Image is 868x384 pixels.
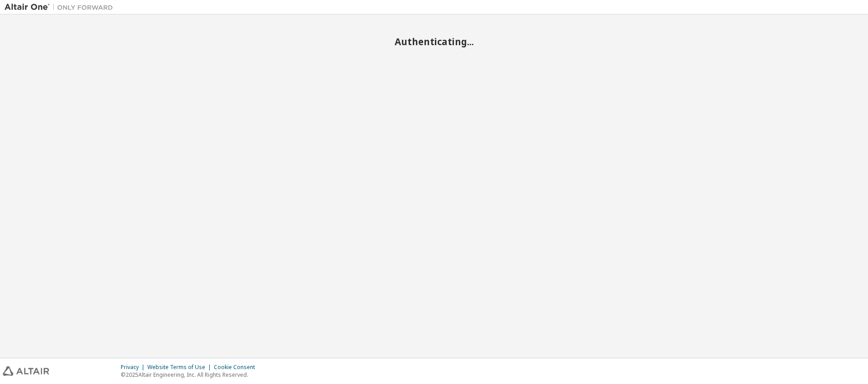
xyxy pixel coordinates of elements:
img: Altair One [5,3,118,12]
h2: Authenticating... [5,36,863,47]
div: Cookie Consent [214,364,260,371]
div: Privacy [121,364,147,371]
img: altair_logo.svg [3,366,49,376]
div: Website Terms of Use [147,364,214,371]
p: © 2025 Altair Engineering, Inc. All Rights Reserved. [121,371,260,379]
